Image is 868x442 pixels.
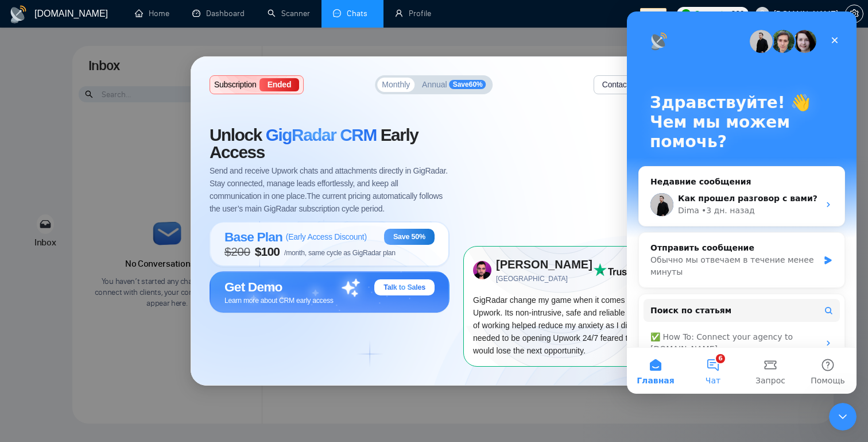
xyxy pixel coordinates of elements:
[627,11,857,394] iframe: Intercom live chat
[496,258,592,271] strong: [PERSON_NAME]
[694,7,728,20] span: Connects:
[594,263,649,276] img: Trust Pilot
[214,80,256,89] span: Subscription
[135,9,169,18] a: homeHome
[496,274,594,285] span: [GEOGRAPHIC_DATA]
[383,283,425,292] span: Talk to Sales
[266,125,377,144] span: GigRadar CRM
[594,75,658,94] button: Contact Sales
[449,80,486,89] span: Save 60 %
[286,232,367,241] span: ( Early Access Discount )
[210,164,449,215] span: Send and receive Upwork chats and attachments directly in GigRadar. Stay connected, manage leads ...
[210,221,449,271] button: Base Plan(Early Access Discount)Save 50%$200$100/month, same cycle as GigRadar plan
[422,80,447,89] span: Annual
[845,5,863,23] button: setting
[192,9,245,18] a: dashboardDashboard
[846,9,863,18] span: setting
[224,229,282,245] span: Base Plan
[473,295,644,355] span: GigRadar change my game when it comes to Upwork. Its non-intrusive, safe and reliable way of work...
[681,9,691,18] img: upwork-logo.png
[224,297,334,305] span: Learn more about CRM early access
[473,261,491,279] img: 73x73.png
[268,9,310,18] a: searchScanner
[210,126,449,161] span: Unlock Early Access
[284,249,396,257] span: /month, same cycle as GigRadar plan
[224,245,250,259] span: $ 200
[395,9,431,18] a: userProfile
[417,78,491,92] button: AnnualSave60%
[829,403,857,431] iframe: Intercom live chat
[9,5,28,24] img: logo
[224,279,282,295] span: Get Demo
[333,9,372,18] a: messageChats
[640,8,666,21] span: stage
[210,271,449,317] button: Get DemoTalk to SalesLearn more about CRM early access
[255,245,280,259] span: $ 100
[845,9,863,18] a: setting
[382,80,410,89] span: Monthly
[259,78,299,91] div: Ended
[393,232,425,241] span: Save 50%
[377,78,414,92] button: Monthly
[758,10,766,18] span: user
[731,7,744,20] span: 266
